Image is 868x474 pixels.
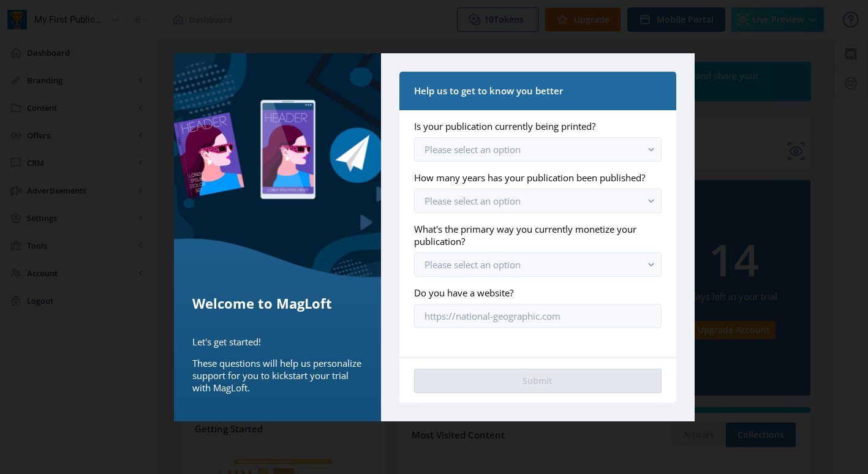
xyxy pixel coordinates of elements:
[192,357,363,394] p: These questions will help us personalize support for you to kickstart your trial with MagLoft.
[414,137,661,162] button: Please select an option
[414,189,661,213] button: Please select an option
[425,195,521,207] span: Please select an option
[414,304,661,328] input: https://national-geographic.com
[425,258,521,271] span: Please select an option
[425,143,521,156] span: Please select an option
[192,336,363,348] p: Let's get started!
[399,72,676,110] nb-card-header: Help us to get to know you better
[414,171,651,184] label: How many years has your publication been published?
[192,293,363,313] h5: Welcome to MagLoft
[414,252,661,277] button: Please select an option
[414,369,661,393] button: Submit
[414,223,651,247] label: What's the primary way you currently monetize your publication?
[414,120,651,132] label: Is your publication currently being printed?
[414,287,651,299] label: Do you have a website?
